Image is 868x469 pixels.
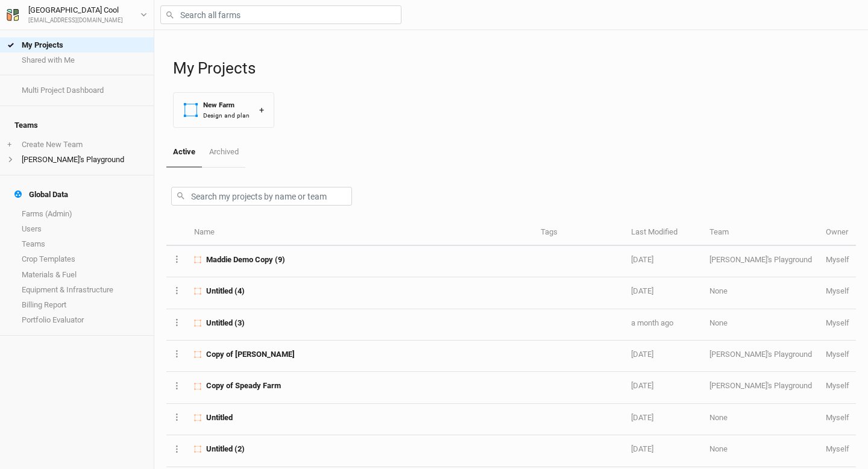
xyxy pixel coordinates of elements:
[206,380,281,391] span: Copy of Speady Farm
[819,220,856,246] th: Owner
[28,16,123,25] div: [EMAIL_ADDRESS][DOMAIN_NAME]
[206,412,233,423] span: Untitled
[206,286,245,297] span: Untitled (4)
[703,220,819,246] th: Team
[631,255,653,264] span: Oct 6, 2025 4:37 PM
[160,5,401,24] input: Search all farms
[826,350,849,359] span: madison@propagateag.com
[202,137,245,166] a: Archived
[826,318,849,327] span: madison@propagateag.com
[631,318,673,327] span: Sep 5, 2025 1:55 PM
[703,404,819,435] td: None
[703,341,819,372] td: [PERSON_NAME]'s Playground
[206,318,245,329] span: Untitled (3)
[631,381,653,390] span: Apr 2, 2025 11:18 AM
[6,4,148,25] button: [GEOGRAPHIC_DATA] Cool[EMAIL_ADDRESS][DOMAIN_NAME]
[631,350,653,359] span: Aug 5, 2025 4:17 PM
[173,59,856,78] h1: My Projects
[534,220,624,246] th: Tags
[7,140,11,150] span: +
[826,255,849,264] span: madison@propagateag.com
[203,111,250,120] div: Design and plan
[171,187,352,206] input: Search my projects by name or team
[826,286,849,295] span: madison@propagateag.com
[703,309,819,341] td: None
[7,113,146,137] h4: Teams
[826,413,849,422] span: madison@propagateag.com
[631,286,653,295] span: Sep 16, 2025 3:36 PM
[166,137,202,168] a: Active
[631,413,653,422] span: Mar 20, 2025 9:01 AM
[28,4,123,16] div: [GEOGRAPHIC_DATA] Cool
[703,277,819,309] td: None
[173,92,274,128] button: New FarmDesign and plan+
[703,246,819,277] td: [PERSON_NAME]'s Playground
[206,254,285,265] span: Maddie Demo Copy (9)
[826,381,849,390] span: madison@propagateag.com
[703,435,819,467] td: None
[187,220,534,246] th: Name
[203,100,250,110] div: New Farm
[206,444,245,455] span: Untitled (2)
[624,220,703,246] th: Last Modified
[259,104,264,116] div: +
[206,349,295,360] span: Copy of Otis Miller
[703,372,819,403] td: [PERSON_NAME]'s Playground
[826,444,849,453] span: madison@propagateag.com
[14,190,68,200] div: Global Data
[631,444,653,453] span: Mar 9, 2025 5:41 PM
